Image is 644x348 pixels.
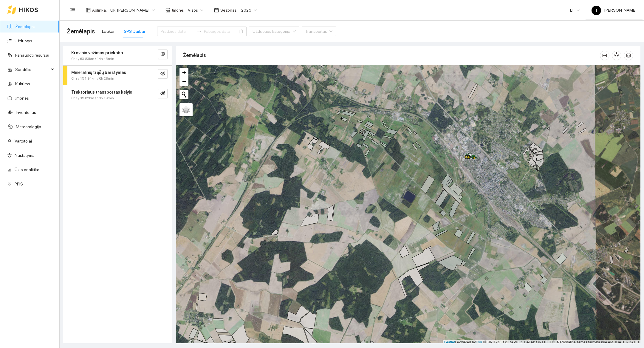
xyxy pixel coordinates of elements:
span: [PERSON_NAME] [592,8,637,13]
div: GPS Darbai [124,28,145,35]
span: eye-invisible [160,52,165,57]
input: Pabaigos data [204,28,238,35]
span: + [182,69,186,76]
a: Layers [179,103,193,116]
div: Žemėlapis [183,47,600,64]
a: Ūkio analitika [15,167,39,172]
span: eye-invisible [160,91,165,97]
span: layout [86,8,91,13]
span: 2025 [241,6,257,15]
span: to [197,29,202,34]
span: Įmonė : [172,7,184,13]
button: eye-invisible [158,50,168,59]
span: − [182,78,186,85]
span: T [595,6,598,15]
a: Esri [476,340,482,344]
a: Užduotys [15,38,32,43]
span: Ūk. Sigitas Krivickas [110,6,155,15]
strong: Mineralinių trąšų barstymas [71,70,126,75]
div: Mineralinių trąšų barstymas0ha / 151.94km / 6h 29mineye-invisible [63,66,172,85]
a: Panaudoti resursai [15,53,49,58]
button: menu-fold [67,4,79,16]
strong: Krovinio vežimas priekaba [71,50,123,55]
span: Sezonas : [220,7,238,13]
a: Kultūros [15,81,30,86]
span: shop [165,8,170,13]
span: Sandėlis [15,64,49,75]
span: column-width [600,53,609,58]
span: 0ha / 63.83km / 14h 45min [71,56,114,62]
a: Leaflet [444,340,455,344]
strong: Traktoriaus transportas kelyje [71,90,132,95]
a: PPIS [15,182,23,186]
div: Traktoriaus transportas kelyje0ha / 39.02km / 10h 19mineye-invisible [63,85,172,105]
span: 0ha / 39.02km / 10h 19min [71,95,114,101]
span: menu-fold [70,7,75,13]
a: Nustatymai [15,153,35,158]
span: swap-right [197,29,202,34]
a: Žemėlapis [15,24,35,29]
button: column-width [600,51,609,60]
a: Meteorologija [16,124,41,129]
button: Initiate a new search [179,90,188,99]
span: eye-invisible [160,71,165,77]
a: Zoom out [179,77,188,86]
span: Aplinka : [92,7,107,13]
button: eye-invisible [158,89,168,98]
button: eye-invisible [158,69,168,79]
span: calendar [214,8,219,13]
span: | [483,340,484,344]
input: Pradžios data [161,28,194,35]
div: | Powered by © HNIT-[GEOGRAPHIC_DATA]; ORT10LT ©, Nacionalinė žemės tarnyba prie AM, [DATE]-[DATE] [443,340,640,345]
span: Visos [188,6,203,15]
span: LT [570,6,580,15]
div: Krovinio vežimas priekaba0ha / 63.83km / 14h 45mineye-invisible [63,46,172,65]
a: Vartotojai [15,139,32,143]
a: Inventorius [16,110,36,115]
div: Laukai [102,28,114,35]
a: Zoom in [179,68,188,77]
span: 0ha / 151.94km / 6h 29min [71,76,114,81]
a: Įmonės [15,96,29,100]
span: Žemėlapis [67,27,95,36]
